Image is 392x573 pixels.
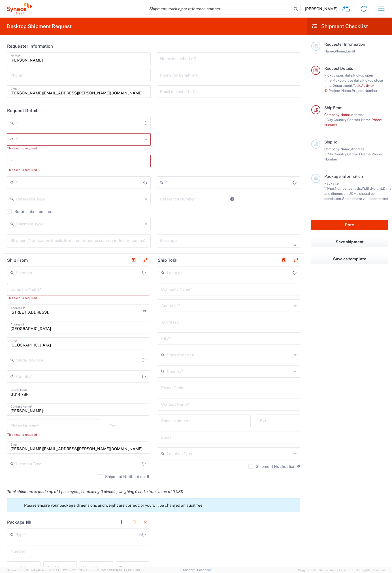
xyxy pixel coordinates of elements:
label: Return label required [7,209,52,214]
span: Contact Name, [347,152,372,156]
div: This field is required [7,167,151,172]
span: City, [327,118,334,122]
span: Client: 2025.18.0-27d3021 [79,568,140,572]
h2: Requester Information [7,43,53,49]
span: [PERSON_NAME] [305,6,337,11]
span: Width, [361,186,371,191]
button: Rate [311,220,388,230]
h2: Request Details [7,108,40,113]
span: Country, [334,118,347,122]
span: Request Details [324,66,353,71]
a: Support [183,568,197,572]
span: Ship To [324,140,337,144]
span: Requester Information [324,42,365,46]
span: Task, [353,83,361,88]
span: Pickup open date, [324,73,353,77]
span: Type, [326,186,335,191]
button: Save as template [311,254,388,264]
div: This field is required [7,295,149,301]
span: City, [327,152,334,156]
span: Pickup close date, [333,78,362,83]
span: Length, [348,186,361,191]
span: Should have valid content(s) [342,196,388,201]
button: Save shipment [311,237,388,247]
span: Department, [333,83,353,88]
h2: Ship From [7,257,28,263]
span: Contact Name, [347,118,372,122]
h2: Shipment Checklist [312,23,368,30]
span: Package 1: [324,181,339,191]
span: Phone, [335,49,346,53]
label: Shipment Notification [98,474,145,479]
span: Number, [335,186,348,191]
h2: Ship To [158,257,176,263]
input: Shipment, tracking or reference number [145,3,292,14]
a: Add Reference [228,195,236,203]
span: Name, [324,49,335,53]
a: Feedback [197,568,212,572]
span: Email [346,49,355,53]
p: Please ensure your package dimensions and weight are correct, or you will be charged an audit fee. [24,503,297,508]
span: Height, [371,186,383,191]
span: Package Information [324,174,363,179]
span: Ship From [324,105,342,110]
label: Shipment Notification [248,464,295,469]
span: Project Number [352,88,378,93]
span: Country, [334,152,347,156]
h2: Package 1 [7,519,31,525]
div: This field is required [7,146,151,151]
span: Project Name, [329,88,352,93]
span: [DATE] 10:20:09 [117,568,140,572]
div: This field is required [7,432,100,437]
span: Company Name, [324,113,351,117]
span: Copyright © [DATE]-[DATE] Agistix Inc., All Rights Reserved [298,568,385,573]
span: Company Name, [324,147,351,151]
h2: Desktop Shipment Request [7,23,72,30]
span: Server: 2025.18.0-659fc4323ef [7,568,76,572]
span: [DATE] 09:50:32 [52,568,76,572]
em: Total shipment is made up of 1 package(s) containing 0 piece(s) weighing 0 and a total value of 0... [3,489,188,494]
